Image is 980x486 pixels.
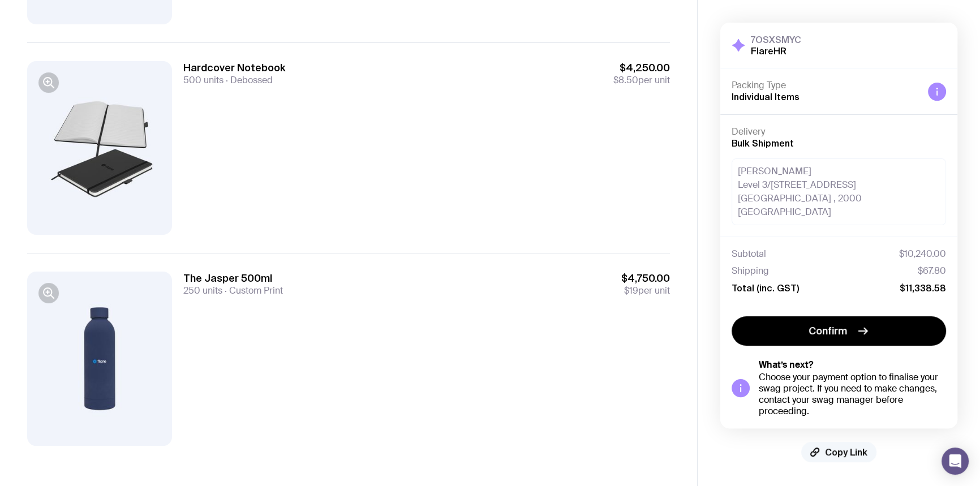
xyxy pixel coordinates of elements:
span: $4,750.00 [621,272,670,285]
div: Open Intercom Messenger [942,448,969,475]
button: Copy Link [801,442,876,462]
span: Debossed [223,74,273,86]
h3: Hardcover Notebook [183,61,286,75]
span: Copy Link [825,446,867,458]
span: Shipping [732,265,769,277]
h4: Delivery [732,126,946,137]
span: $8.50 [613,74,638,86]
span: Custom Print [222,285,283,296]
span: Total (inc. GST) [732,282,799,294]
span: $10,240.00 [899,248,946,260]
h3: 7OSXSMYC [751,34,801,45]
span: Bulk Shipment [732,138,794,148]
span: $11,338.58 [900,282,946,294]
span: per unit [621,285,670,296]
h3: The Jasper 500ml [183,272,283,285]
span: per unit [613,75,670,86]
span: 500 units [183,74,223,86]
h5: What’s next? [759,359,946,371]
span: Subtotal [732,248,766,260]
span: Individual Items [732,92,800,102]
div: [PERSON_NAME] Level 3/[STREET_ADDRESS] [GEOGRAPHIC_DATA] , 2000 [GEOGRAPHIC_DATA] [732,158,946,225]
span: $4,250.00 [613,61,670,75]
h2: FlareHR [751,45,801,57]
span: $67.80 [918,265,946,277]
h4: Packing Type [732,80,919,91]
span: 250 units [183,285,222,296]
span: $19 [624,285,638,296]
span: Confirm [809,324,847,338]
div: Choose your payment option to finalise your swag project. If you need to make changes, contact yo... [759,372,946,417]
button: Confirm [732,316,946,346]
